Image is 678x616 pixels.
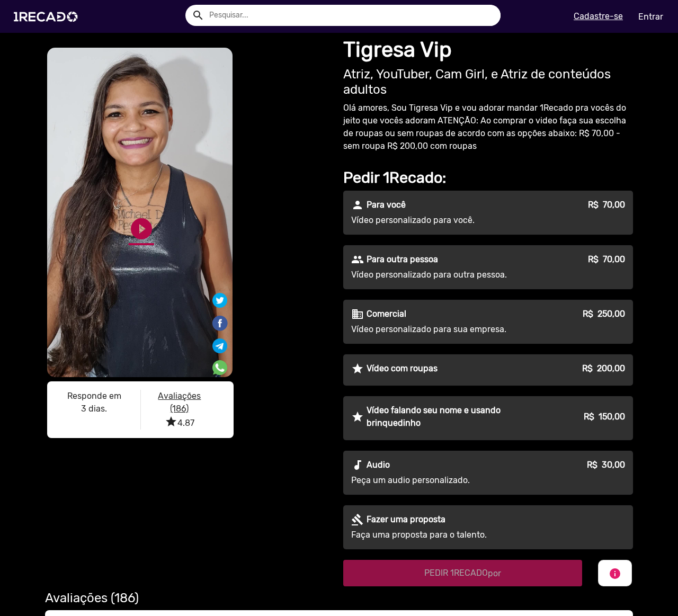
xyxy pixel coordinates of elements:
[351,214,543,227] p: Vídeo personalizado para você.
[158,391,201,414] u: Avaliações (186)
[212,338,227,353] img: Compartilhe no telegram
[351,513,364,526] mat-icon: gavel
[165,418,194,428] span: 4.87
[343,67,633,97] h2: Atriz, YouTuber, Cam Girl, e Atriz de conteúdos adultos
[212,337,227,347] i: Share on Telegram
[201,5,501,26] input: Pesquisar...
[583,308,625,320] p: R$ 250,00
[367,459,390,471] p: Audio
[367,362,438,375] p: Vídeo com roupas
[129,216,154,242] a: play_circle_filled
[351,308,364,320] mat-icon: business
[343,560,582,586] button: PEDIR 1RECADOpor
[212,295,227,305] i: Share on Twitter
[424,568,501,578] span: PEDIR 1RECADO
[351,269,543,281] p: Vídeo personalizado para outra pessoa.
[212,360,227,375] img: Compartilhe no whatsapp
[351,199,364,211] mat-icon: person
[582,362,625,375] p: R$ 200,00
[351,474,543,487] p: Peça um audio personalizado.
[211,314,228,324] i: Share on Facebook
[211,315,228,332] img: Compartilhe no facebook
[212,359,227,369] i: Share on WhatsApp
[351,529,543,541] p: Faça uma proposta para o talento.
[212,293,227,308] img: Compartilhe no twitter
[367,199,406,211] p: Para você
[351,253,364,266] mat-icon: people
[81,404,107,414] b: 3 dias.
[588,199,625,211] p: R$ 70,00
[574,11,623,21] u: Cadastre-se
[488,568,501,578] span: por
[609,567,621,580] mat-icon: info
[367,513,445,526] p: Fazer uma proposta
[351,410,364,423] mat-icon: star
[587,459,625,471] p: R$ 30,00
[192,9,204,22] mat-icon: Example home icon
[351,459,364,471] mat-icon: audiotrack
[351,323,543,336] p: Vídeo personalizado para sua empresa.
[165,415,177,428] i: star
[588,253,625,266] p: R$ 70,00
[367,308,406,320] p: Comercial
[343,102,633,153] p: Olá amores, Sou Tigresa Vip e vou adorar mandar 1Recado pra vocês do jeito que vocês adoram ATENÇ...
[343,37,633,63] h1: Tigresa Vip
[45,591,633,606] h2: Avaliações (186)
[56,390,132,403] p: Responde em
[367,404,543,430] p: Vídeo falando seu nome e usando brinquedinho
[584,410,625,423] p: R$ 150,00
[343,168,633,187] h2: Pedir 1Recado:
[367,253,438,266] p: Para outra pessoa
[47,48,233,377] video: S1RECADO vídeos dedicados para fãs e empresas
[188,5,207,24] button: Example home icon
[351,362,364,375] mat-icon: star
[631,7,670,26] a: Entrar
